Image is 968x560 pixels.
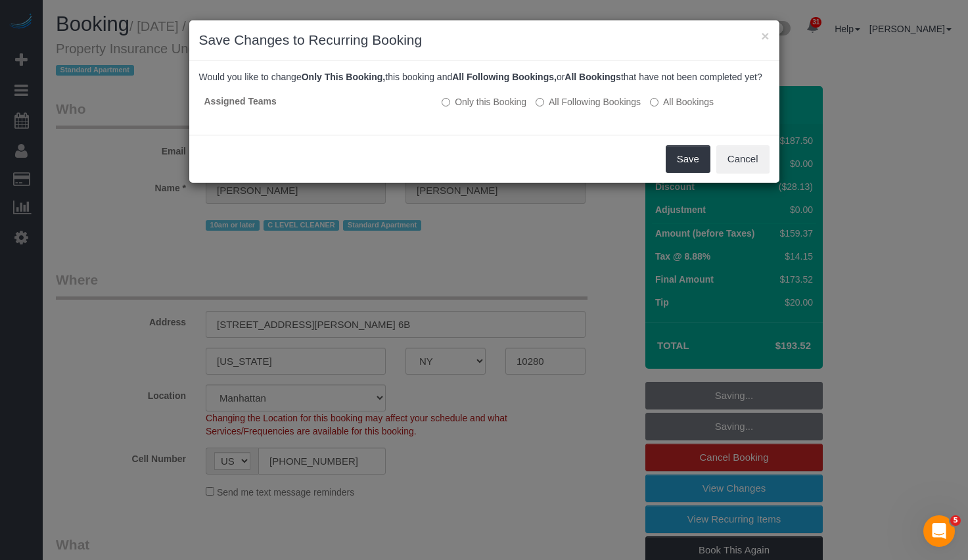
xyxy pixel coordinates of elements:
strong: Assigned Teams [204,96,277,106]
button: Save [666,145,710,173]
label: All other bookings in the series will remain the same. [442,95,526,108]
span: 5 [950,515,961,526]
b: Only This Booking, [302,72,386,82]
p: Would you like to change this booking and or that have not been completed yet? [199,70,770,83]
button: Cancel [716,145,770,173]
h3: Save Changes to Recurring Booking [199,30,770,50]
b: All Bookings [565,72,621,82]
input: All Bookings [650,98,658,106]
input: Only this Booking [442,98,450,106]
label: All bookings that have not been completed yet will be changed. [650,95,714,108]
label: This and all the bookings after it will be changed. [536,95,641,108]
b: All Following Bookings, [452,72,557,82]
input: All Following Bookings [536,98,544,106]
iframe: Intercom live chat [923,515,955,547]
button: × [761,29,769,43]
